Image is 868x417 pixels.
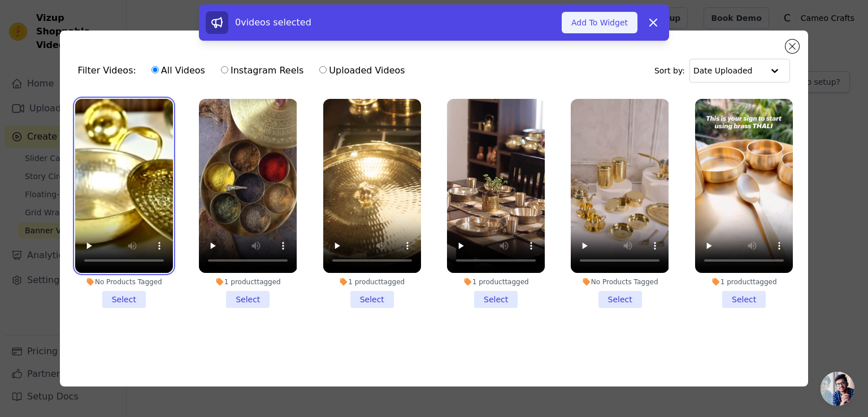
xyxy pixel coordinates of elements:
div: 1 product tagged [199,277,297,286]
div: 1 product tagged [323,277,421,286]
label: Uploaded Videos [319,63,405,78]
div: No Products Tagged [571,277,669,286]
div: Sort by: [654,59,791,82]
span: 0 videos selected [235,17,311,28]
div: 1 product tagged [695,277,793,286]
label: Instagram Reels [220,63,304,78]
div: No Products Tagged [75,277,173,286]
div: Open chat [821,372,854,406]
label: All Videos [151,63,206,78]
div: Filter Videos: [78,58,411,84]
div: 1 product tagged [447,277,545,286]
button: Close modal [785,40,799,53]
button: Add To Widget [562,12,637,33]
